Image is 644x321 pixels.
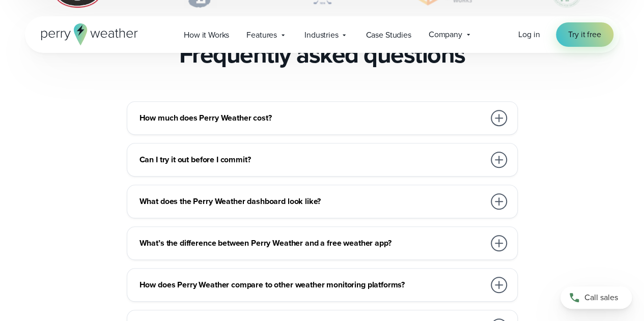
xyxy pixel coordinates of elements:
[561,286,632,309] a: Call sales
[139,154,485,166] h3: Can I try it out before I commit?
[139,237,485,249] h3: What’s the difference between Perry Weather and a free weather app?
[518,28,540,40] span: Log in
[139,195,485,208] h3: What does the Perry Weather dashboard look like?
[175,24,238,45] a: How it Works
[139,279,485,291] h3: How does Perry Weather compare to other weather monitoring platforms?
[139,112,485,124] h3: How much does Perry Weather cost?
[556,22,613,47] a: Try it free
[304,29,338,41] span: Industries
[246,29,277,41] span: Features
[179,40,465,69] h2: Frequently asked questions
[584,291,618,304] span: Call sales
[357,24,419,45] a: Case Studies
[429,28,462,41] span: Company
[518,28,540,41] a: Log in
[366,29,411,41] span: Case Studies
[568,28,601,41] span: Try it free
[184,29,229,41] span: How it Works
